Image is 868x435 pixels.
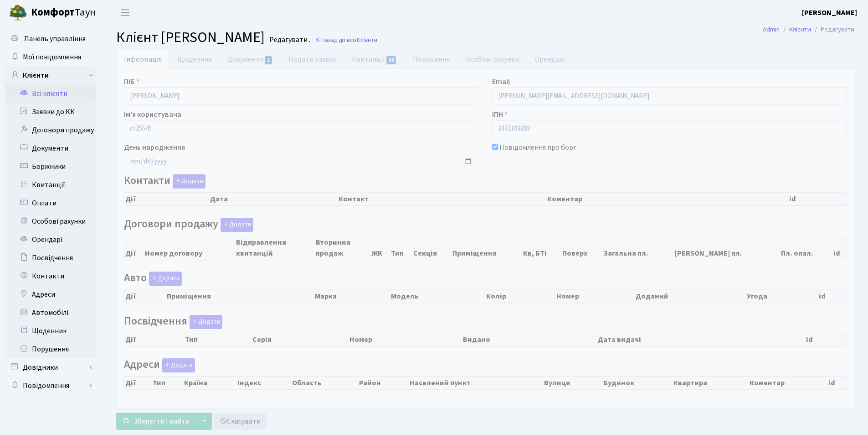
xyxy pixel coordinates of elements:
th: Поверх [561,236,603,260]
a: Особові рахунки [5,212,96,231]
th: Контакт [338,193,546,206]
th: Тип [184,333,252,346]
th: Пл. опал. [780,236,832,260]
button: Авто [149,272,182,286]
span: Мої повідомлення [23,52,81,62]
button: Договори продажу [221,218,253,232]
th: Дата [209,193,338,206]
span: Панель управління [24,34,86,44]
a: Інформація [116,50,169,69]
th: Марка [314,290,390,303]
button: Посвідчення [190,315,222,329]
th: [PERSON_NAME] пл. [674,236,780,260]
th: Дії [124,193,210,206]
th: Кв, БТІ [522,236,561,260]
th: Приміщення [452,236,522,260]
a: Admin [763,25,780,34]
th: Дії [124,333,185,346]
label: Договори продажу [124,218,253,232]
th: Дата видачі [597,333,805,346]
button: Адреси [162,358,195,372]
th: Угода [746,290,818,303]
b: Комфорт [31,5,75,20]
a: Автомобілі [5,304,96,322]
span: Зберегти і вийти [134,416,190,426]
label: Авто [124,272,182,286]
label: Адреси [124,358,195,372]
a: Щоденник [5,322,96,340]
th: Область [291,376,358,389]
a: Подати заявку [281,50,344,69]
span: 80 [386,56,396,64]
a: Оплати [5,194,96,212]
th: Вулиця [543,376,602,389]
b: [PERSON_NAME] [802,8,857,18]
th: Країна [183,376,236,389]
a: Щоденник [169,50,220,69]
a: Додати [218,216,253,232]
label: День народження [124,142,185,153]
a: Додати [170,173,205,189]
button: Переключити навігацію [114,5,137,20]
img: logo.png [9,4,27,22]
a: Договори продажу [5,121,96,139]
a: Мої повідомлення [5,48,96,66]
a: Панель управління [5,30,96,48]
th: Номер [349,333,462,346]
th: Вторинна продаж [315,236,371,260]
th: Квартира [673,376,749,389]
th: Відправлення квитанцій [235,236,315,260]
th: id [832,236,846,260]
label: ІПН [492,109,508,120]
a: Скасувати [214,413,267,430]
a: Порушення [5,340,96,358]
label: Контакти [124,174,205,189]
a: Документи [220,50,281,69]
a: Клієнти [5,66,96,84]
label: Ім'я користувача [124,109,181,120]
a: Назад до всіхКлієнти [315,36,377,44]
label: Посвідчення [124,315,222,329]
a: Боржники [5,157,96,176]
li: Редагувати [811,25,854,35]
label: Email [492,76,510,87]
th: Район [358,376,409,389]
label: Повідомлення про борг [499,142,576,153]
th: id [788,193,847,206]
th: Доданий [635,290,746,303]
th: Дії [124,290,166,303]
th: Коментар [546,193,788,206]
th: Будинок [602,376,673,389]
label: ПІБ [124,76,139,87]
a: Повідомлення [5,377,96,395]
span: Клієнт [PERSON_NAME] [116,27,265,48]
a: Заявки до КК [5,103,96,121]
button: Зберегти і вийти [116,413,195,430]
a: [PERSON_NAME] [802,7,857,18]
button: Контакти [173,174,205,189]
a: Порушення [405,50,457,69]
th: Модель [390,290,485,303]
th: Видано [462,333,597,346]
a: Орендарі [527,50,573,69]
a: Клієнти [789,25,811,34]
th: Колір [485,290,555,303]
th: Населений пункт [409,376,543,389]
nav: breadcrumb [749,20,868,39]
a: Посвідчення [5,249,96,267]
th: Індекс [236,376,291,389]
th: Тип [152,376,183,389]
th: Приміщення [166,290,314,303]
th: Дії [124,236,144,260]
a: Документи [5,139,96,157]
th: Дії [124,376,152,389]
a: Квитанції [5,176,96,194]
span: Клієнти [357,36,377,44]
th: id [805,333,846,346]
a: Додати [147,270,182,286]
a: Адреси [5,285,96,304]
th: id [818,290,847,303]
small: Редагувати . [267,36,310,44]
a: Додати [160,356,195,372]
th: Секція [412,236,452,260]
